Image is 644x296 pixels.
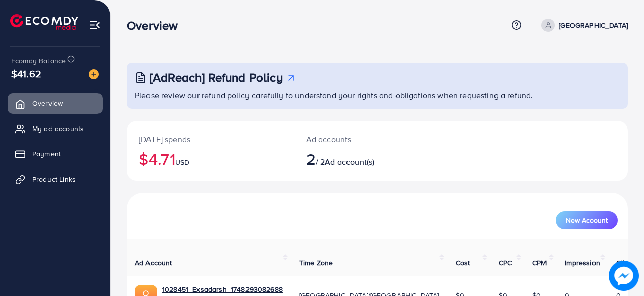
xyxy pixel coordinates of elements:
img: image [609,261,639,291]
span: CPC [499,258,512,268]
span: CPM [532,258,547,268]
span: USD [175,157,189,167]
a: [GEOGRAPHIC_DATA] [537,19,628,32]
a: Payment [8,144,103,164]
a: My ad accounts [8,118,103,139]
a: 1028451_Exsadarsh_1748293082688 [162,284,283,294]
span: My ad accounts [32,123,84,134]
span: 2 [306,147,316,171]
img: logo [10,14,78,30]
p: [DATE] spends [139,133,282,145]
p: [GEOGRAPHIC_DATA] [559,19,628,31]
span: Payment [32,149,61,159]
p: Ad accounts [306,133,407,145]
span: $41.62 [11,66,41,81]
span: Ad Account [135,258,172,268]
h2: / 2 [306,149,407,168]
a: Overview [8,93,103,113]
span: Overview [32,98,63,108]
button: New Account [556,211,618,229]
span: New Account [566,217,608,224]
span: Ecomdy Balance [11,56,66,66]
p: Please review our refund policy carefully to understand your rights and obligations when requesti... [135,89,622,101]
span: Clicks [616,258,635,268]
span: Cost [456,258,470,268]
img: menu [89,19,101,31]
h3: [AdReach] Refund Policy [150,70,283,85]
span: Time Zone [299,258,333,268]
img: image [89,69,99,79]
h3: Overview [127,18,186,33]
span: Product Links [32,174,76,184]
h2: $4.71 [139,149,282,168]
a: Product Links [8,169,103,189]
span: Impression [565,258,600,268]
span: Ad account(s) [325,156,374,167]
